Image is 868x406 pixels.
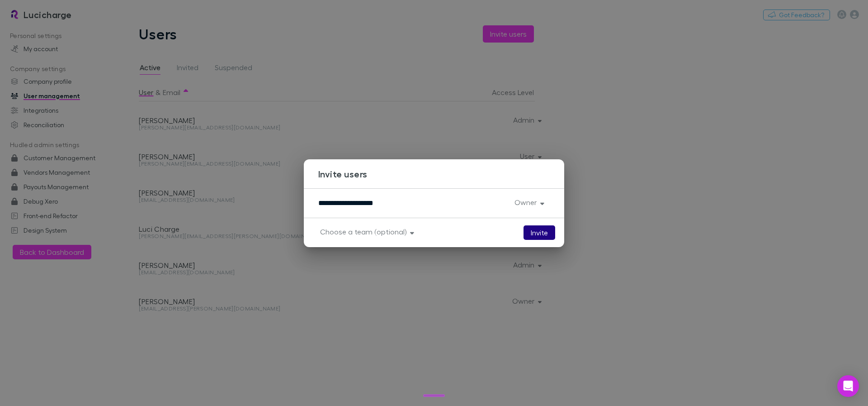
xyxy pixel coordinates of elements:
h3: Invite users [318,168,564,179]
button: Invite [524,225,555,240]
div: Enter email (separate emails using a comma) [318,196,507,210]
div: Open Intercom Messenger [837,375,859,397]
button: Owner [507,196,550,209]
button: Choose a team (optional) [313,225,420,238]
